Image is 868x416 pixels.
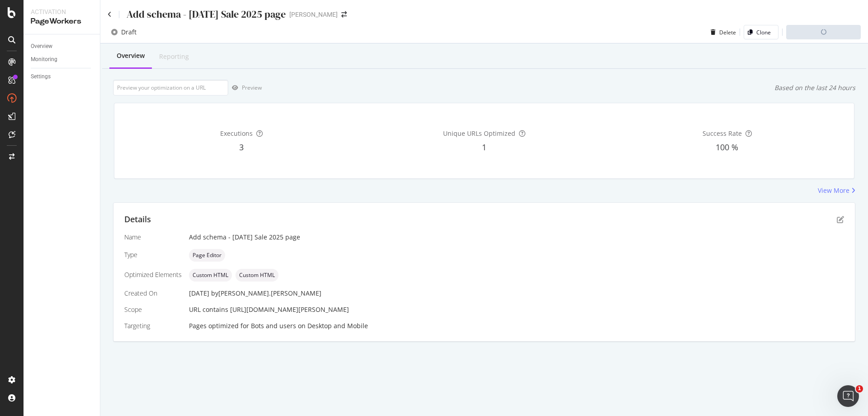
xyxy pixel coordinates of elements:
div: Desktop and Mobile [307,321,368,330]
a: Settings [31,72,94,81]
div: Overview [31,42,52,51]
span: 1 [482,142,486,153]
div: Details [124,214,151,225]
span: Custom HTML [193,273,228,278]
div: Draft [121,28,137,37]
div: [PERSON_NAME] [289,10,338,19]
div: Activation [31,7,93,16]
span: 1 [856,385,863,392]
div: Preview [242,84,262,91]
button: Clone [744,25,778,39]
div: PageWorkers [31,16,93,27]
input: Preview your optimization on a URL [113,80,228,96]
a: Overview [31,42,94,51]
span: URL contains [URL][DOMAIN_NAME][PERSON_NAME] [189,305,349,314]
a: Monitoring [31,55,94,64]
div: Bots and users [251,321,296,330]
div: Targeting [124,321,182,330]
div: Monitoring [31,55,57,64]
div: [DATE] [189,289,844,298]
span: Executions [220,129,253,138]
span: Success Rate [703,129,742,138]
a: View More [818,186,855,195]
iframe: Intercom live chat [837,385,859,407]
div: pen-to-square [837,216,844,223]
div: Add schema - [DATE] Sale 2025 page [189,233,844,242]
span: Page Editor [193,253,222,258]
div: Based on the last 24 hours [774,83,855,92]
div: arrow-right-arrow-left [341,11,347,18]
div: Overview [117,51,145,60]
div: neutral label [189,249,225,262]
span: 3 [239,142,244,153]
button: Delete [707,25,736,39]
div: Scope [124,305,182,314]
div: Clone [756,29,771,36]
div: Pages optimized for on [189,321,844,330]
div: neutral label [236,269,278,282]
div: Name [124,233,182,242]
div: Type [124,250,182,259]
div: View More [818,186,849,195]
button: loading [786,25,861,39]
div: Reporting [159,52,189,61]
span: 100 % [716,142,738,153]
a: Click to go back [108,11,112,18]
div: Created On [124,289,182,298]
span: Custom HTML [239,273,275,278]
div: neutral label [189,269,232,282]
div: by [PERSON_NAME].[PERSON_NAME] [211,289,321,298]
div: Settings [31,72,51,81]
div: loading [787,25,860,39]
button: Preview [228,81,262,95]
div: Optimized Elements [124,270,182,279]
div: Delete [719,29,736,36]
span: Unique URLs Optimized [443,129,515,138]
div: Add schema - [DATE] Sale 2025 page [127,7,286,21]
